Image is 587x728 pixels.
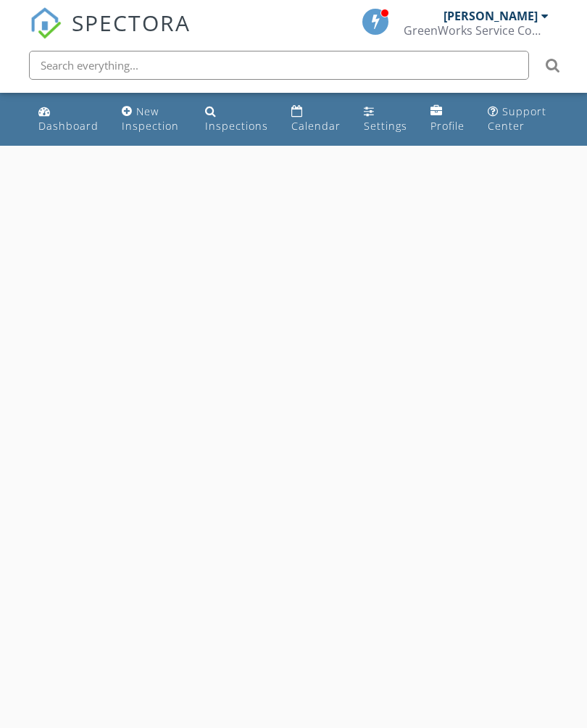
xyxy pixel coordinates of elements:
a: Inspections [199,99,274,140]
a: Calendar [286,99,346,140]
div: Inspections [205,119,268,133]
div: Profile [430,119,465,133]
div: Dashboard [38,119,99,133]
a: Support Center [482,99,555,140]
div: New Inspection [122,104,179,133]
div: GreenWorks Service Company [404,23,549,38]
a: New Inspection [116,99,188,140]
a: Profile [425,99,470,140]
a: Dashboard [33,99,104,140]
a: SPECTORA [30,20,191,50]
span: SPECTORA [72,7,191,38]
div: Support Center [488,104,546,133]
div: Settings [364,119,407,133]
div: [PERSON_NAME] [444,9,538,23]
img: The Best Home Inspection Software - Spectora [30,7,62,39]
div: Calendar [291,119,341,133]
a: Settings [358,99,413,140]
input: Search everything... [29,51,529,80]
